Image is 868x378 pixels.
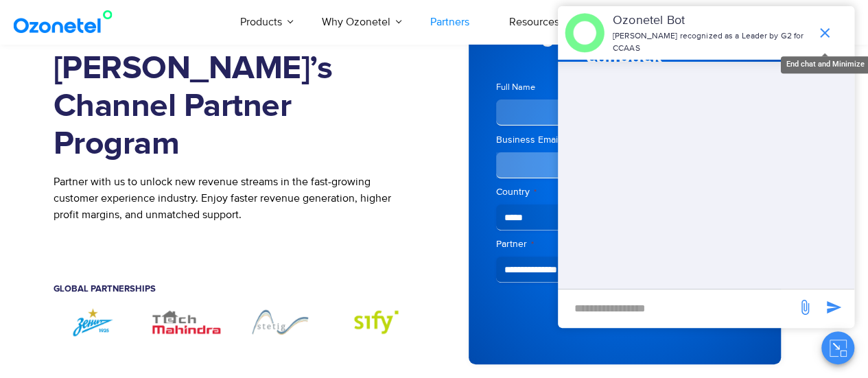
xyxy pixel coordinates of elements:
[791,294,819,321] span: send message
[496,26,753,67] h5: Sign up to schedule a callback
[54,307,133,337] div: 2 / 7
[496,237,753,251] label: Partner
[54,174,414,223] p: Partner with us to unlock new revenue streams in the fast-growing customer experience industry. E...
[811,19,838,47] span: end chat or minimize
[54,50,414,163] h1: [PERSON_NAME]’s Channel Partner Program
[496,133,620,147] label: Business Email
[496,185,753,199] label: Country
[54,307,133,337] img: ZENIT
[240,307,320,337] div: 4 / 7
[147,307,226,337] div: 3 / 7
[54,285,414,294] h5: Global Partnerships
[613,12,810,30] p: Ozonetel Bot
[54,307,414,337] div: Image Carousel
[565,13,605,53] img: header
[147,307,226,337] img: TechMahindra
[613,30,810,55] p: [PERSON_NAME] recognized as a Leader by G2 for CCAAS
[240,307,320,337] img: Stetig
[496,81,620,94] label: Full Name
[565,296,790,321] div: new-msg-input
[333,307,413,337] div: 5 / 7
[333,307,413,337] img: Sify
[821,331,854,364] button: Close chat
[820,294,847,321] span: send message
